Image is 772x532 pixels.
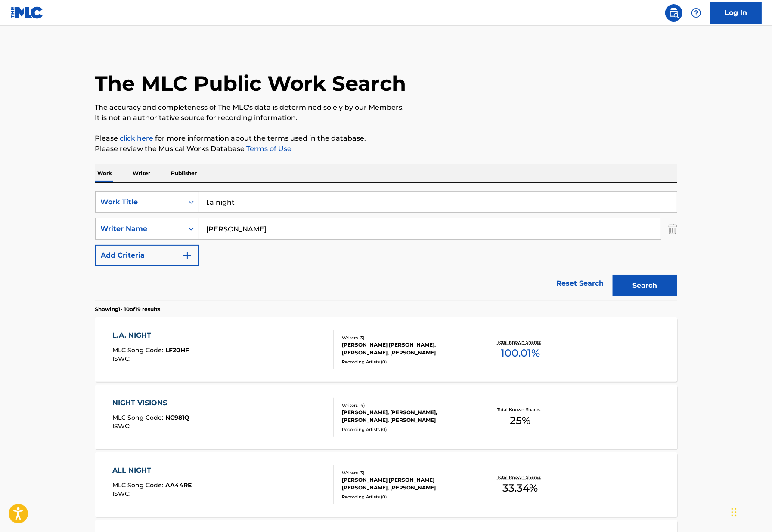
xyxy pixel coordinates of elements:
[342,402,472,409] div: Writers ( 4 )
[342,494,472,500] div: Recording Artists ( 0 )
[165,414,189,421] span: NC981Q
[342,409,472,424] div: [PERSON_NAME], [PERSON_NAME], [PERSON_NAME], [PERSON_NAME]
[130,164,153,182] p: Writer
[165,481,192,489] span: AA44RE
[95,305,161,313] p: Showing 1 - 10 of 19 results
[665,4,682,22] a: Public Search
[112,398,189,408] div: NIGHT VISIONS
[120,134,154,142] a: click here
[95,317,677,382] a: L.A. NIGHTMLC Song Code:LF20HFISWC:Writers (3)[PERSON_NAME] [PERSON_NAME], [PERSON_NAME], [PERSON...
[342,476,472,492] div: [PERSON_NAME] [PERSON_NAME] [PERSON_NAME], [PERSON_NAME]
[710,2,762,24] a: Log In
[95,191,677,301] form: Search Form
[510,413,530,428] span: 25 %
[101,224,178,234] div: Writer Name
[729,491,772,532] iframe: Chat Widget
[95,245,199,266] button: Add Criteria
[95,385,677,449] a: NIGHT VISIONSMLC Song Code:NC981QISWC:Writers (4)[PERSON_NAME], [PERSON_NAME], [PERSON_NAME], [PE...
[95,144,677,154] p: Please review the Musical Works Database
[112,355,133,363] span: ISWC :
[668,218,677,240] img: Delete Criterion
[497,406,543,413] p: Total Known Shares:
[112,490,133,498] span: ISWC :
[669,8,679,18] img: search
[95,102,677,113] p: The accuracy and completeness of The MLC's data is determined solely by our Members.
[101,197,178,207] div: Work Title
[95,133,677,144] p: Please for more information about the terms used in the database.
[112,330,189,341] div: L.A. NIGHT
[342,335,472,341] div: Writers ( 3 )
[497,474,543,480] p: Total Known Shares:
[112,422,133,430] span: ISWC :
[245,145,292,153] a: Terms of Use
[342,341,472,357] div: [PERSON_NAME] [PERSON_NAME], [PERSON_NAME], [PERSON_NAME]
[552,274,608,293] a: Reset Search
[613,275,677,296] button: Search
[10,6,43,19] img: MLC Logo
[169,164,200,182] p: Publisher
[688,4,705,22] div: Help
[691,8,701,18] img: help
[165,346,189,354] span: LF20HF
[732,499,737,525] div: Drag
[95,71,406,96] h1: The MLC Public Work Search
[502,480,538,496] span: 33.34 %
[342,426,472,433] div: Recording Artists ( 0 )
[112,346,165,354] span: MLC Song Code :
[95,452,677,517] a: ALL NIGHTMLC Song Code:AA44REISWC:Writers (3)[PERSON_NAME] [PERSON_NAME] [PERSON_NAME], [PERSON_N...
[342,359,472,365] div: Recording Artists ( 0 )
[112,465,192,476] div: ALL NIGHT
[95,113,677,123] p: It is not an authoritative source for recording information.
[497,339,543,345] p: Total Known Shares:
[501,345,540,361] span: 100.01 %
[95,164,115,182] p: Work
[112,414,165,421] span: MLC Song Code :
[112,481,165,489] span: MLC Song Code :
[342,470,472,476] div: Writers ( 3 )
[182,250,192,261] img: 9d2ae6d4665cec9f34b9.svg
